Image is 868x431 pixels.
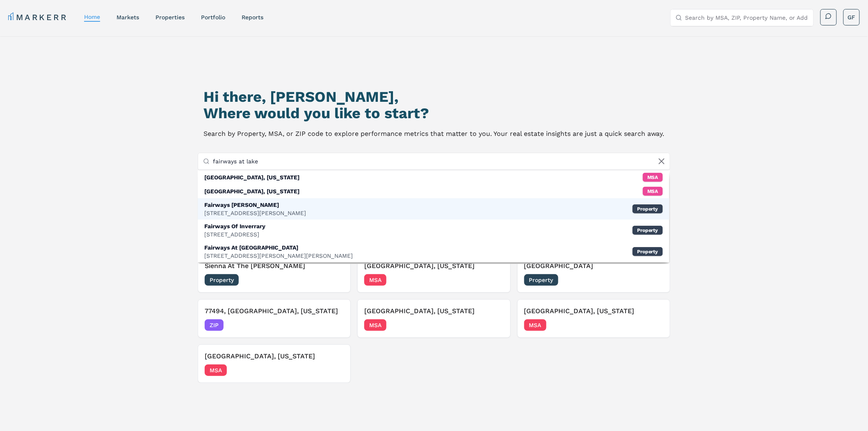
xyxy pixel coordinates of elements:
h3: [GEOGRAPHIC_DATA], [US_STATE] [524,306,663,316]
div: [GEOGRAPHIC_DATA], [US_STATE] [204,173,299,181]
div: [STREET_ADDRESS][PERSON_NAME] [204,209,306,217]
button: Sienna At The [PERSON_NAME]Property[DATE] [198,254,351,293]
h1: Hi there, [PERSON_NAME], [203,89,665,105]
div: [STREET_ADDRESS] [204,230,265,238]
div: [STREET_ADDRESS][PERSON_NAME][PERSON_NAME] [204,252,353,260]
span: MSA [205,365,227,376]
div: Property: Fairways Of Inverrary [198,220,669,241]
span: [DATE] [325,276,344,284]
h2: Where would you like to start? [203,105,665,122]
h3: [GEOGRAPHIC_DATA] [524,261,663,271]
h3: [GEOGRAPHIC_DATA], [US_STATE] [205,351,344,361]
div: Fairways [PERSON_NAME] [204,201,306,209]
span: GF [848,13,856,21]
span: [DATE] [485,321,504,329]
div: Property [633,247,663,256]
span: MSA [364,274,386,286]
button: [GEOGRAPHIC_DATA], [US_STATE]MSA[DATE] [517,299,670,338]
div: [GEOGRAPHIC_DATA], [US_STATE] [204,187,299,195]
a: Portfolio [201,14,225,21]
span: MSA [364,319,386,331]
input: Search by MSA, ZIP, Property Name, or Address [213,153,665,170]
h3: [GEOGRAPHIC_DATA], [US_STATE] [364,306,503,316]
span: Property [524,274,558,286]
a: MARKERR [8,11,68,23]
button: [GEOGRAPHIC_DATA]Property[DATE] [517,254,670,293]
a: reports [242,14,263,21]
a: home [84,14,100,20]
span: [DATE] [325,366,344,374]
a: markets [116,14,139,21]
span: ZIP [205,319,224,331]
span: [DATE] [485,276,504,284]
span: [DATE] [325,321,344,329]
div: MSA [643,173,663,182]
button: 77494, [GEOGRAPHIC_DATA], [US_STATE]ZIP[DATE] [198,299,351,338]
div: Property: Fairways Lake Mary [198,198,669,220]
button: [GEOGRAPHIC_DATA], [US_STATE]MSA[DATE] [198,344,351,383]
div: Property: Fairways At Raccoon Creek [198,241,669,262]
span: MSA [524,319,546,331]
span: [DATE] [645,276,663,284]
div: Property [633,204,663,213]
a: properties [155,14,185,21]
h3: 77494, [GEOGRAPHIC_DATA], [US_STATE] [205,306,344,316]
div: MSA [643,187,663,196]
span: [DATE] [645,321,663,329]
button: [GEOGRAPHIC_DATA], [US_STATE]MSA[DATE] [357,254,510,293]
button: [GEOGRAPHIC_DATA], [US_STATE]MSA[DATE] [357,299,510,338]
div: MSA: Lake Quivira, Kansas [198,170,669,184]
h3: Sienna At The [PERSON_NAME] [205,261,344,271]
h3: [GEOGRAPHIC_DATA], [US_STATE] [364,261,503,271]
div: Fairways At [GEOGRAPHIC_DATA] [204,243,353,252]
button: GF [843,9,860,25]
div: Fairways Of Inverrary [204,222,265,230]
div: Suggestions [198,170,669,262]
div: Property [633,226,663,235]
span: Property [205,274,239,286]
p: Search by Property, MSA, or ZIP code to explore performance metrics that matter to you. Your real... [203,128,665,140]
div: MSA: Lake Waukomis, Missouri [198,184,669,198]
input: Search by MSA, ZIP, Property Name, or Address [685,9,809,26]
